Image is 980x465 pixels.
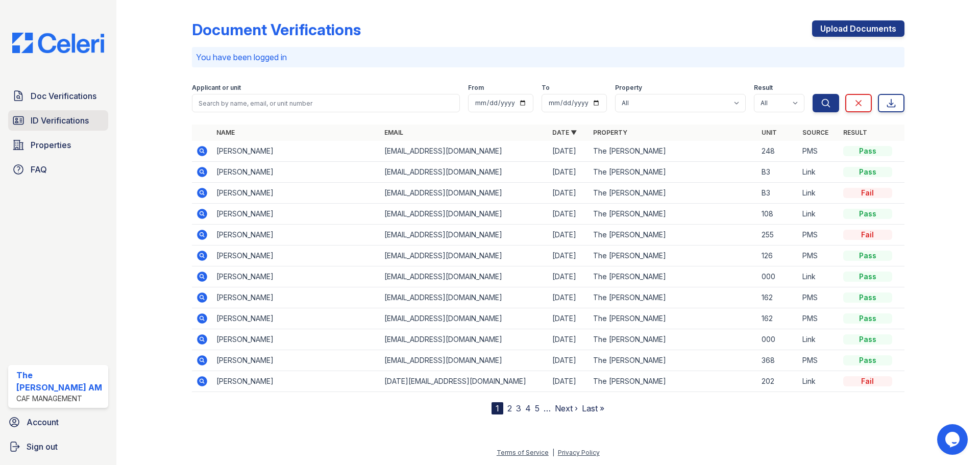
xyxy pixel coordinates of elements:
[380,308,548,329] td: [EMAIL_ADDRESS][DOMAIN_NAME]
[380,204,548,225] td: [EMAIL_ADDRESS][DOMAIN_NAME]
[757,162,798,183] td: B3
[843,334,892,345] div: Pass
[4,412,112,432] a: Account
[582,403,604,413] a: Last »
[798,141,839,162] td: PMS
[937,424,970,455] iframe: chat widget
[798,225,839,246] td: PMS
[380,266,548,287] td: [EMAIL_ADDRESS][DOMAIN_NAME]
[212,183,380,204] td: [PERSON_NAME]
[615,84,642,92] label: Property
[843,355,892,365] div: Pass
[843,251,892,261] div: Pass
[31,139,71,151] span: Properties
[4,33,112,53] img: CE_Logo_Blue-a8612792a0a2168367f1c8372b55b34899dd931a85d93a1a3d3e32e68fde9ad4.png
[548,287,589,308] td: [DATE]
[468,84,484,92] label: From
[380,141,548,162] td: [EMAIL_ADDRESS][DOMAIN_NAME]
[757,183,798,204] td: B3
[757,204,798,225] td: 108
[31,114,89,127] span: ID Verifications
[192,84,241,92] label: Applicant or unit
[843,292,892,303] div: Pass
[843,188,892,198] div: Fail
[757,350,798,371] td: 368
[548,308,589,329] td: [DATE]
[212,225,380,246] td: [PERSON_NAME]
[812,20,904,37] a: Upload Documents
[4,436,112,457] a: Sign out
[548,350,589,371] td: [DATE]
[843,167,892,177] div: Pass
[548,266,589,287] td: [DATE]
[548,141,589,162] td: [DATE]
[798,204,839,225] td: Link
[380,371,548,392] td: [DATE][EMAIL_ADDRESS][DOMAIN_NAME]
[216,129,235,136] a: Name
[589,371,757,392] td: The [PERSON_NAME]
[380,225,548,246] td: [EMAIL_ADDRESS][DOMAIN_NAME]
[212,246,380,266] td: [PERSON_NAME]
[8,86,108,106] a: Doc Verifications
[384,129,403,136] a: Email
[16,394,104,404] div: CAF Management
[548,246,589,266] td: [DATE]
[192,20,361,39] div: Document Verifications
[843,209,892,219] div: Pass
[552,449,554,456] div: |
[212,162,380,183] td: [PERSON_NAME]
[843,230,892,240] div: Fail
[548,162,589,183] td: [DATE]
[8,135,108,155] a: Properties
[843,272,892,282] div: Pass
[589,329,757,350] td: The [PERSON_NAME]
[558,449,600,456] a: Privacy Policy
[212,350,380,371] td: [PERSON_NAME]
[798,162,839,183] td: Link
[762,129,777,136] a: Unit
[589,266,757,287] td: The [PERSON_NAME]
[798,266,839,287] td: Link
[212,287,380,308] td: [PERSON_NAME]
[548,371,589,392] td: [DATE]
[757,266,798,287] td: 000
[497,449,549,456] a: Terms of Service
[798,350,839,371] td: PMS
[802,129,828,136] a: Source
[212,266,380,287] td: [PERSON_NAME]
[212,308,380,329] td: [PERSON_NAME]
[192,94,460,112] input: Search by name, email, or unit number
[589,225,757,246] td: The [PERSON_NAME]
[798,308,839,329] td: PMS
[798,329,839,350] td: Link
[757,308,798,329] td: 162
[492,402,503,414] div: 1
[27,416,59,428] span: Account
[525,403,531,413] a: 4
[589,183,757,204] td: The [PERSON_NAME]
[552,129,577,136] a: Date ▼
[16,369,104,394] div: The [PERSON_NAME] AM
[196,51,900,63] p: You have been logged in
[544,402,551,414] span: …
[589,204,757,225] td: The [PERSON_NAME]
[212,204,380,225] td: [PERSON_NAME]
[843,129,867,136] a: Result
[380,287,548,308] td: [EMAIL_ADDRESS][DOMAIN_NAME]
[507,403,512,413] a: 2
[212,329,380,350] td: [PERSON_NAME]
[757,371,798,392] td: 202
[212,371,380,392] td: [PERSON_NAME]
[589,350,757,371] td: The [PERSON_NAME]
[8,110,108,131] a: ID Verifications
[757,329,798,350] td: 000
[380,162,548,183] td: [EMAIL_ADDRESS][DOMAIN_NAME]
[548,225,589,246] td: [DATE]
[31,90,96,102] span: Doc Verifications
[757,141,798,162] td: 248
[516,403,521,413] a: 3
[757,287,798,308] td: 162
[589,246,757,266] td: The [PERSON_NAME]
[843,146,892,156] div: Pass
[589,141,757,162] td: The [PERSON_NAME]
